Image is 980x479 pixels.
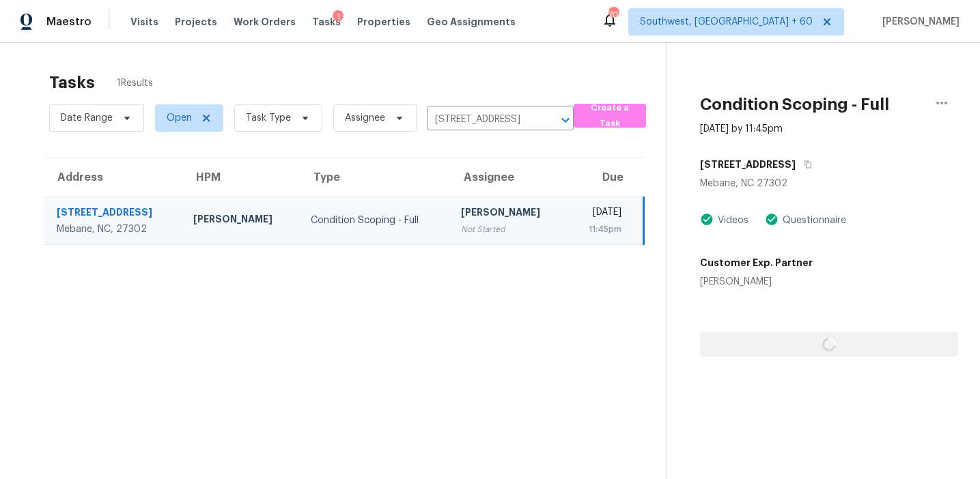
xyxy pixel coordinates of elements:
[312,17,341,27] span: Tasks
[130,15,158,29] span: Visits
[578,205,622,222] div: [DATE]
[796,152,814,177] button: Copy Address
[44,158,182,197] th: Address
[714,214,748,227] div: Videos
[450,158,568,197] th: Assignee
[640,15,813,29] span: Southwest, [GEOGRAPHIC_DATA] + 60
[49,76,95,89] h2: Tasks
[246,111,291,125] span: Task Type
[779,214,846,227] div: Questionnaire
[427,109,535,130] input: Search by address
[700,158,796,171] h5: [STREET_ADDRESS]
[57,222,171,236] div: Mebane, NC, 27302
[427,15,516,29] span: Geo Assignments
[234,15,296,29] span: Work Orders
[700,98,889,111] h2: Condition Scoping - Full
[608,8,618,22] div: 702
[700,122,783,136] div: [DATE] by 11:45pm
[574,104,646,128] button: Create a Task
[345,111,385,125] span: Assignee
[167,111,192,125] span: Open
[117,76,153,90] span: 1 Results
[556,111,575,130] button: Open
[175,15,217,29] span: Projects
[311,214,439,227] div: Condition Scoping - Full
[877,15,960,29] span: [PERSON_NAME]
[61,111,113,125] span: Date Range
[182,158,300,197] th: HPM
[568,158,644,197] th: Due
[578,222,622,236] div: 11:45pm
[357,15,410,29] span: Properties
[193,212,289,229] div: [PERSON_NAME]
[765,212,779,227] img: Artifact Present Icon
[461,222,557,236] div: Not Started
[333,10,344,24] div: 1
[700,212,714,227] img: Artifact Present Icon
[700,177,958,190] div: Mebane, NC 27302
[461,205,557,222] div: [PERSON_NAME]
[300,158,450,197] th: Type
[700,256,813,270] h5: Customer Exp. Partner
[700,275,813,289] div: [PERSON_NAME]
[57,205,171,222] div: [STREET_ADDRESS]
[580,100,639,132] span: Create a Task
[46,15,92,29] span: Maestro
